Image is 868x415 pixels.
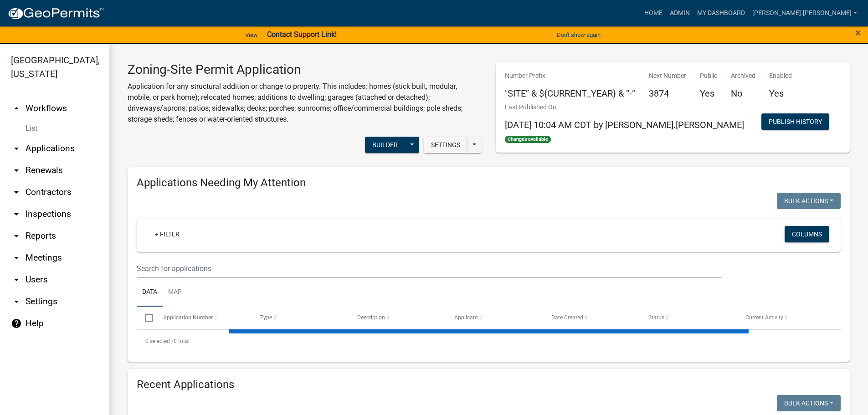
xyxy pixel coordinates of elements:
[649,88,686,99] h5: 3874
[553,27,604,42] button: Don't show again
[855,26,861,39] span: ×
[505,136,551,143] span: Changes available
[163,278,187,307] a: Map
[267,30,337,39] strong: Contact Support Link!
[785,226,829,242] button: Columns
[148,226,187,242] a: + Filter
[700,71,717,81] p: Public
[145,338,174,344] span: 0 selected /
[154,307,251,328] datatable-header-cell: Application Number
[737,307,834,328] datatable-header-cell: Current Activity
[700,88,717,99] h5: Yes
[749,5,861,22] a: [PERSON_NAME].[PERSON_NAME]
[11,296,22,307] i: arrow_drop_down
[761,113,829,130] button: Publish History
[761,118,829,126] wm-modal-confirm: Workflow Publish History
[640,307,737,328] datatable-header-cell: Status
[163,314,213,321] span: Application Number
[357,314,385,321] span: Description
[137,278,163,307] a: Data
[855,27,861,38] button: Close
[11,231,22,241] i: arrow_drop_down
[260,314,272,321] span: Type
[446,307,543,328] datatable-header-cell: Applicant
[11,187,22,198] i: arrow_drop_down
[641,5,666,22] a: Home
[137,259,721,278] input: Search for applications
[251,307,348,328] datatable-header-cell: Type
[505,88,635,99] h5: "SITE” & ${CURRENT_YEAR} & “-”
[137,330,841,353] div: 0 total
[745,314,783,321] span: Current Activity
[365,137,405,153] button: Builder
[543,307,640,328] datatable-header-cell: Date Created
[649,71,686,81] p: Next Number
[505,71,635,81] p: Number Prefix
[769,88,792,99] h5: Yes
[11,318,22,329] i: help
[769,71,792,81] p: Enabled
[11,252,22,263] i: arrow_drop_down
[424,137,467,153] button: Settings
[648,314,664,321] span: Status
[731,71,755,81] p: Archived
[777,395,841,411] button: Bulk Actions
[349,307,446,328] datatable-header-cell: Description
[241,27,262,42] a: View
[128,81,482,125] p: Application for any structural addition or change to property. This includes: homes (stick built,...
[128,62,482,77] h3: Zoning-Site Permit Application
[11,165,22,176] i: arrow_drop_down
[693,5,749,22] a: My Dashboard
[11,274,22,285] i: arrow_drop_down
[505,102,744,112] p: Last Published On
[137,307,154,328] datatable-header-cell: Select
[11,143,22,154] i: arrow_drop_down
[11,209,22,220] i: arrow_drop_down
[11,103,22,114] i: arrow_drop_up
[505,119,744,130] span: [DATE] 10:04 AM CDT by [PERSON_NAME].[PERSON_NAME]
[666,5,693,22] a: Admin
[731,88,755,99] h5: No
[777,193,841,209] button: Bulk Actions
[137,176,841,190] h4: Applications Needing My Attention
[137,378,841,391] h4: Recent Applications
[551,314,583,321] span: Date Created
[454,314,478,321] span: Applicant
